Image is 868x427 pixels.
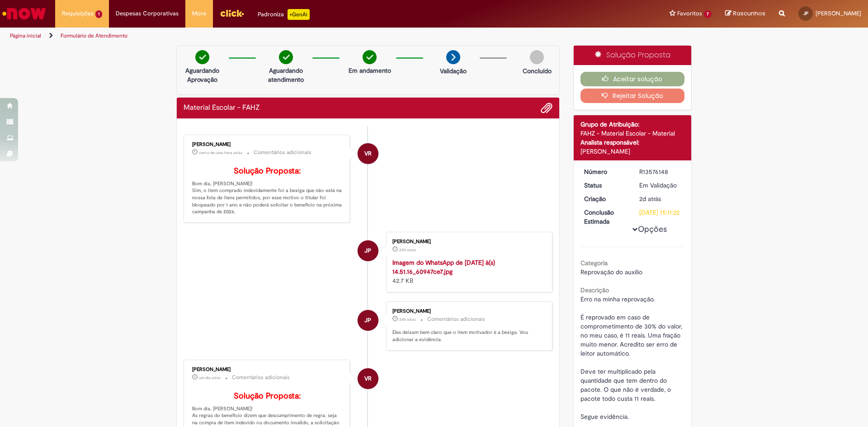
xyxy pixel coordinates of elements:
b: Categoria [580,259,608,267]
small: Comentários adicionais [254,149,311,156]
small: Comentários adicionais [232,374,290,381]
div: [PERSON_NAME] [192,142,343,147]
p: Aguardando atendimento [264,66,308,84]
span: JP [803,10,808,16]
div: Analista responsável: [580,138,685,147]
span: 2d atrás [639,195,661,203]
span: 1 [95,10,102,18]
h2: Material Escolar - FAHZ Histórico de tíquete [184,104,260,112]
span: VR [364,143,372,164]
dt: Status [577,181,633,190]
div: R13576148 [639,167,681,176]
div: Em Validação [639,181,681,190]
div: Vitoria Ramalho [358,368,378,389]
time: 29/09/2025 11:25:40 [639,195,661,203]
img: ServiceNow [1,5,47,23]
time: 01/10/2025 08:06:25 [199,150,242,155]
img: arrow-next.png [446,50,460,64]
button: Aceitar solução [580,72,685,86]
div: Solução Proposta [574,46,692,65]
time: 30/09/2025 07:38:19 [199,375,221,380]
div: [PERSON_NAME] [392,309,543,314]
img: check-circle-green.png [279,50,293,64]
dt: Conclusão Estimada [577,208,633,226]
span: VR [364,368,372,389]
p: Bom dia, [PERSON_NAME]! Sim, o item comprado indevidamente foi a bexiga que não está na nossa lis... [192,167,343,216]
time: 30/09/2025 09:29:11 [399,317,416,322]
span: Erro na minha reprovação. É reprovado em caso de comprometimento de 30% do valor, no meu caso, é ... [580,295,684,421]
img: img-circle-grey.png [530,50,544,64]
p: Validação [440,66,467,75]
span: Reprovação do auxílio [580,268,642,276]
div: Joao Poffo [358,310,378,331]
div: [PERSON_NAME] [580,147,685,156]
div: [PERSON_NAME] [392,239,543,244]
div: FAHZ - Material Escolar - Material [580,129,685,138]
time: 30/09/2025 09:29:43 [399,247,416,253]
div: Grupo de Atribuição: [580,120,685,129]
span: 7 [704,10,712,18]
span: Rascunhos [733,9,765,18]
span: Requisições [62,9,94,18]
span: [PERSON_NAME] [816,9,861,17]
span: Despesas Corporativas [116,9,179,18]
img: check-circle-green.png [363,50,377,64]
div: 42.7 KB [392,258,543,285]
p: Aguardando Aprovação [180,66,224,84]
a: Formulário de Atendimento [61,32,127,39]
div: Joao Poffo [358,240,378,261]
dt: Criação [577,194,633,203]
span: JP [364,240,371,262]
p: Em andamento [349,66,391,75]
span: JP [364,310,371,331]
p: Eles deixam bem claro que o item motivador é a bexiga. Vou adicionar a evidência. [392,329,543,343]
span: cerca de uma hora atrás [199,150,242,155]
b: Descrição [580,286,609,294]
div: Vitoria Ramalho [358,143,378,164]
img: check-circle-green.png [195,50,209,64]
button: Adicionar anexos [541,102,552,114]
div: Padroniza [258,9,310,20]
button: Rejeitar Solução [580,89,685,103]
img: click_logo_yellow_360x200.png [220,6,244,20]
p: +GenAi [288,9,310,20]
span: Favoritos [677,9,702,18]
ul: Trilhas de página [7,28,572,44]
span: 24h atrás [399,247,416,253]
b: Solução Proposta: [234,391,301,401]
a: Imagem do WhatsApp de [DATE] à(s) 14.51.16_60947ce7.jpg [392,258,495,276]
a: Página inicial [10,32,41,39]
small: Comentários adicionais [427,315,485,323]
div: 29/09/2025 11:25:40 [639,194,681,203]
b: Solução Proposta: [234,166,301,176]
div: [DATE] 15:11:22 [639,208,681,217]
p: Concluído [523,66,552,75]
div: [PERSON_NAME] [192,367,343,372]
dt: Número [577,167,633,176]
a: Rascunhos [725,9,765,18]
span: um dia atrás [199,375,221,380]
span: 24h atrás [399,317,416,322]
span: More [192,9,206,18]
